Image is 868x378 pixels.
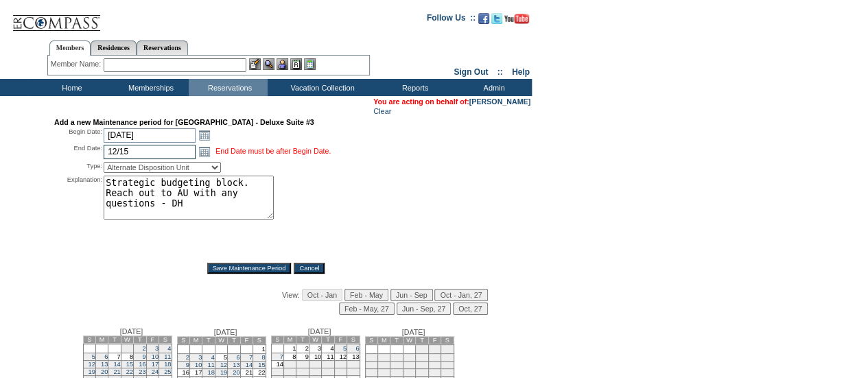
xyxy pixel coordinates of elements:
[344,289,388,301] input: Feb - May
[283,353,296,361] td: 8
[416,337,428,344] td: T
[89,368,95,375] a: 19
[186,362,189,368] a: 9
[152,368,159,375] a: 24
[283,361,296,368] td: 15
[416,345,428,354] td: 1
[469,97,530,106] a: [PERSON_NAME]
[282,291,300,299] span: View:
[373,97,530,106] span: You are acting on behalf of:
[12,3,101,32] img: Compass Home
[95,336,108,344] td: M
[253,369,266,377] td: 22
[390,369,403,377] td: 20
[253,345,266,354] td: 1
[104,353,108,360] a: 6
[374,79,453,96] td: Reports
[491,13,502,24] img: Follow us on Twitter
[126,361,133,368] a: 15
[113,361,120,368] a: 14
[139,361,145,368] a: 16
[195,362,202,368] a: 10
[152,353,159,360] a: 10
[198,354,202,361] a: 3
[390,289,433,301] input: Jun - Sep
[296,336,309,344] td: T
[309,353,321,361] td: 10
[377,369,390,377] td: 19
[142,353,145,360] a: 9
[377,362,390,369] td: 12
[31,79,110,96] td: Home
[403,362,415,369] td: 14
[377,337,390,344] td: M
[280,353,283,360] a: 7
[512,67,530,77] a: Help
[268,79,374,96] td: Vacation Collection
[290,58,302,70] img: Reservations
[322,368,334,376] td: 25
[294,263,325,274] input: Cancel
[54,118,314,126] strong: Add a new Maintenance period for [GEOGRAPHIC_DATA] - Deluxe Suite #3
[416,354,428,362] td: 8
[249,354,253,361] a: 7
[220,369,227,376] a: 19
[121,353,133,361] td: 8
[54,162,102,173] div: Type:
[478,13,489,24] img: Become our fan on Facebook
[334,368,347,376] td: 26
[134,336,146,344] td: T
[403,369,415,377] td: 21
[49,40,91,56] a: Members
[428,354,441,362] td: 9
[91,40,137,55] a: Residences
[126,368,133,375] a: 22
[83,336,95,344] td: S
[322,344,334,353] td: 4
[146,336,159,344] td: F
[453,79,532,96] td: Admin
[249,58,261,70] img: b_edit.gif
[377,354,390,362] td: 5
[347,361,360,368] td: 20
[347,353,360,361] td: 13
[428,369,441,377] td: 23
[121,344,133,353] td: 1
[373,107,391,115] a: Clear
[309,361,321,368] td: 17
[220,362,227,368] a: 12
[441,362,454,369] td: 17
[309,344,321,353] td: 3
[497,67,503,77] span: ::
[390,362,403,369] td: 13
[478,17,489,25] a: Become our fan on Facebook
[322,361,334,368] td: 18
[296,344,309,353] td: 2
[347,336,360,344] td: S
[271,368,283,376] td: 21
[240,337,253,344] td: F
[215,354,227,362] td: 5
[215,147,331,155] span: End Date must be after Begin Date.
[101,361,108,368] a: 13
[334,353,347,361] td: 12
[228,337,240,344] td: T
[139,368,145,375] a: 23
[428,337,441,344] td: F
[253,337,266,344] td: S
[164,361,171,368] a: 18
[110,79,189,96] td: Memberships
[283,344,296,353] td: 1
[108,336,121,344] td: T
[137,40,188,55] a: Reservations
[441,337,454,344] td: S
[434,289,487,301] input: Oct - Jan, 27
[428,362,441,369] td: 16
[491,17,502,25] a: Follow us on Twitter
[283,336,296,344] td: M
[121,336,133,344] td: W
[390,337,403,344] td: T
[427,12,476,28] td: Follow Us ::
[302,289,342,301] input: Oct - Jan
[365,354,377,362] td: 4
